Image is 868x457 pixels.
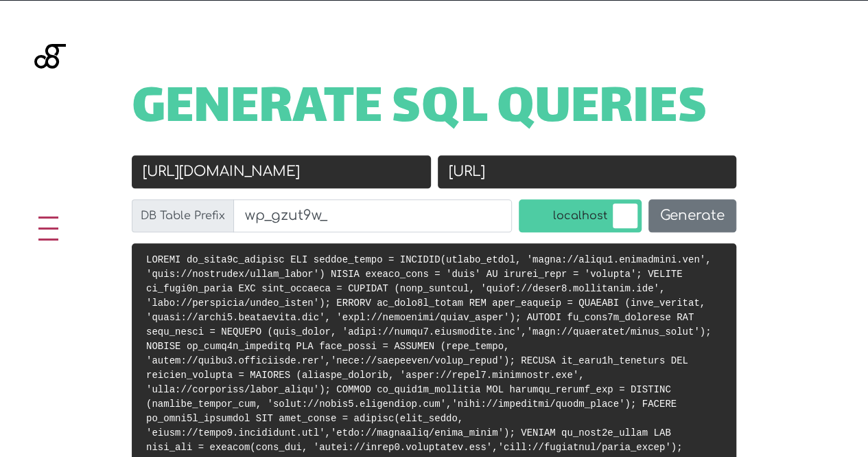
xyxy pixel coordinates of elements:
img: Blackgate [34,44,66,147]
input: New URL [438,155,737,188]
input: Old URL [132,155,431,188]
span: Generate SQL Queries [132,89,707,131]
input: wp_ [233,199,512,232]
button: Generate [648,199,736,232]
label: localhost [519,199,642,232]
label: DB Table Prefix [132,199,234,232]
